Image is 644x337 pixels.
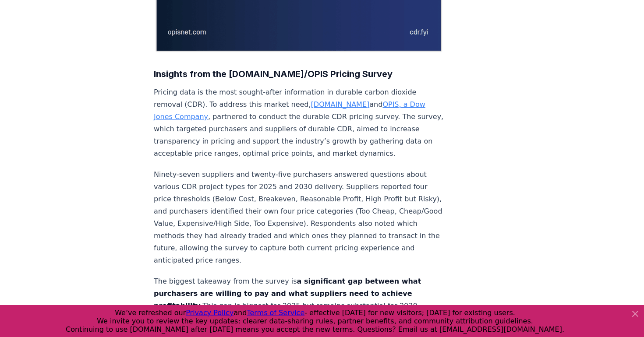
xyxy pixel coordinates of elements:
[154,69,393,79] strong: Insights from the [DOMAIN_NAME]/OPIS Pricing Survey
[154,277,421,310] strong: a significant gap between what purchasers are willing to pay and what suppliers need to achieve p...
[154,275,444,312] p: The biggest takeaway from the survey is This gap is biggest for 2025 but remains substantial for ...
[154,168,444,267] p: Ninety-seven suppliers and twenty-five purchasers answered questions about various CDR project ty...
[311,100,370,109] a: [DOMAIN_NAME]
[154,86,444,160] p: Pricing data is the most sought-after information in durable carbon dioxide removal (CDR). To add...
